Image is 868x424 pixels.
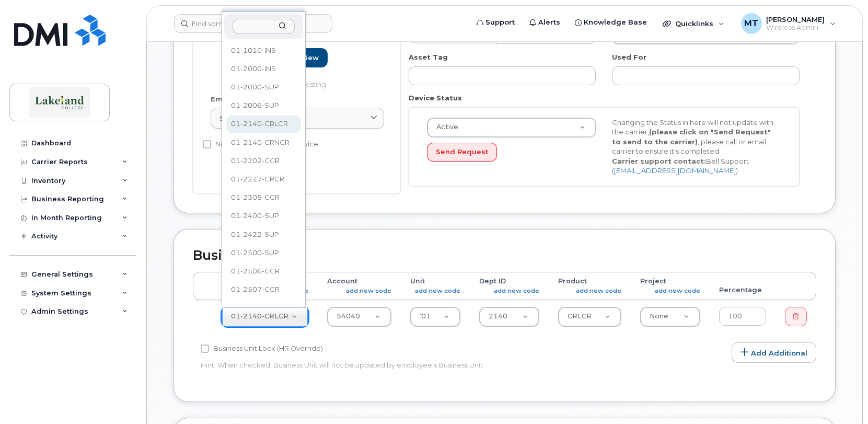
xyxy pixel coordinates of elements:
div: 01-2140-CRLCR [227,116,300,132]
div: 01-2506-CCR [227,263,300,279]
div: 01-2507-CCR [227,281,300,297]
div: 01-2000-SUP [227,79,300,95]
div: 01-2000-INS [227,61,300,77]
div: 01-1010-INS [227,42,300,59]
div: 01-2305-CCR [227,189,300,205]
div: 01-2400-SUP [227,208,300,224]
div: 01-2500-SUP [227,245,300,261]
div: 01-2422-SUP [227,226,300,243]
div: 01-2006-SUP [227,97,300,113]
div: 01-2217-CRCR [227,171,300,187]
div: 01-2202-CCR [227,153,300,169]
div: 01-2509-CCR [227,300,300,316]
div: 01-2140-CRNCR [227,134,300,151]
